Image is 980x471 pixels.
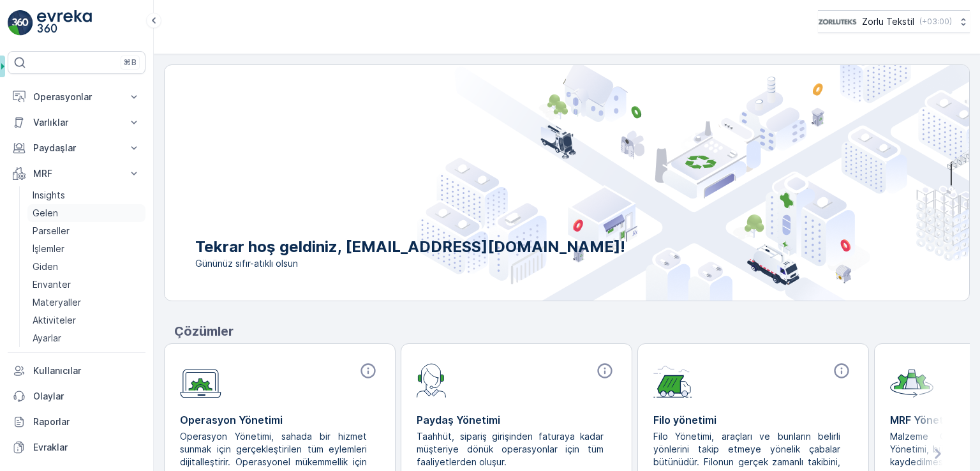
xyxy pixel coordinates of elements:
a: Materyaller [27,294,145,311]
a: Giden [27,258,145,276]
span: Gününüz sıfır-atıklı olsun [195,257,625,270]
p: Operasyon Yönetimi [180,412,380,428]
p: Parseller [33,225,70,237]
p: Çözümler [174,322,970,341]
a: Parseller [27,222,145,240]
button: MRF [8,161,145,186]
p: ( +03:00 ) [919,17,952,27]
a: İşlemler [27,240,145,258]
p: Envanter [33,278,71,291]
p: Tekrar hoş geldiniz, [EMAIL_ADDRESS][DOMAIN_NAME]! [195,237,625,257]
p: Giden [33,260,58,273]
a: Raporlar [8,409,145,435]
button: Varlıklar [8,110,145,135]
p: Materyaller [33,296,81,309]
a: Envanter [27,276,145,294]
a: Gelen [27,204,145,222]
a: Evraklar [8,435,145,460]
p: Ayarlar [33,332,61,345]
p: Evraklar [33,441,140,454]
img: 6-1-9-3_wQBzyll.png [818,15,857,29]
p: Operasyonlar [33,91,120,103]
p: Olaylar [33,390,140,403]
p: Paydaş Yönetimi [417,412,616,428]
button: Zorlu Tekstil(+03:00) [818,10,970,33]
a: Olaylar [8,384,145,409]
a: Kullanıcılar [8,358,145,384]
img: module-icon [180,362,221,398]
p: Varlıklar [33,116,120,129]
img: module-icon [890,362,933,398]
p: Gelen [33,207,58,220]
button: Paydaşlar [8,135,145,161]
p: Aktiviteler [33,314,76,327]
p: Filo yönetimi [653,412,853,428]
p: Zorlu Tekstil [862,15,914,28]
img: logo [8,10,33,36]
p: İşlemler [33,243,64,255]
p: MRF [33,167,120,180]
p: Paydaşlar [33,142,120,154]
p: Insights [33,189,65,202]
a: Aktiviteler [27,311,145,329]
p: ⌘B [124,57,137,68]
a: Insights [27,186,145,204]
img: logo_light-DOdMpM7g.png [37,10,92,36]
p: Taahhüt, sipariş girişinden faturaya kadar müşteriye dönük operasyonlar için tüm faaliyetlerden o... [417,430,606,468]
p: Raporlar [33,415,140,428]
img: module-icon [653,362,692,398]
img: module-icon [417,362,447,398]
p: Kullanıcılar [33,364,140,377]
img: city illustration [417,65,969,301]
button: Operasyonlar [8,84,145,110]
a: Ayarlar [27,329,145,347]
